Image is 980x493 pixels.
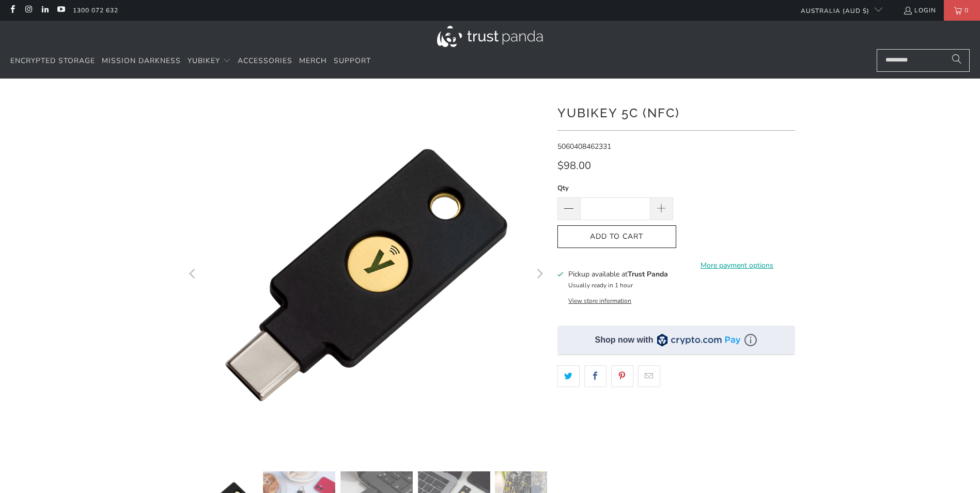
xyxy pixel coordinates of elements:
nav: Translation missing: en.navigation.header.main_nav [10,49,371,73]
a: Support [334,49,371,73]
a: Trust Panda Australia on Instagram [24,6,33,14]
span: Mission Darkness [102,56,181,66]
a: More payment options [679,260,795,271]
span: Accessories [238,56,292,66]
button: Previous [185,94,201,456]
a: Email this to a friend [638,365,660,387]
a: Share this on Facebook [584,365,606,387]
summary: YubiKey [188,49,231,73]
span: 5060408462331 [557,142,611,151]
a: Login [903,5,936,16]
a: Trust Panda Australia on Facebook [8,6,17,14]
span: $98.00 [557,159,591,173]
label: Qty [557,182,673,194]
h1: YubiKey 5C (NFC) [557,102,795,122]
input: Search... [877,49,970,72]
a: Trust Panda Australia on LinkedIn [40,6,49,14]
button: Add to Cart [557,225,676,249]
a: YubiKey 5C (NFC) - Trust Panda [185,94,547,456]
img: Trust Panda Australia [437,26,543,47]
button: Next [531,94,548,456]
small: Usually ready in 1 hour [568,281,633,289]
button: View store information [568,297,631,305]
a: Merch [299,49,327,73]
span: Merch [299,56,327,66]
a: 1300 072 632 [73,5,118,16]
button: Search [944,49,970,72]
span: YubiKey [188,56,220,66]
h3: Pickup available at [568,269,668,280]
div: Shop now with [595,334,654,346]
a: Trust Panda Australia on YouTube [56,6,65,14]
a: Share this on Pinterest [611,365,633,387]
a: Accessories [238,49,292,73]
span: Add to Cart [568,233,665,241]
a: Encrypted Storage [10,49,95,73]
span: Encrypted Storage [10,56,95,66]
b: Trust Panda [628,269,668,279]
span: Support [334,56,371,66]
a: Share this on Twitter [557,365,580,387]
a: Mission Darkness [102,49,181,73]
